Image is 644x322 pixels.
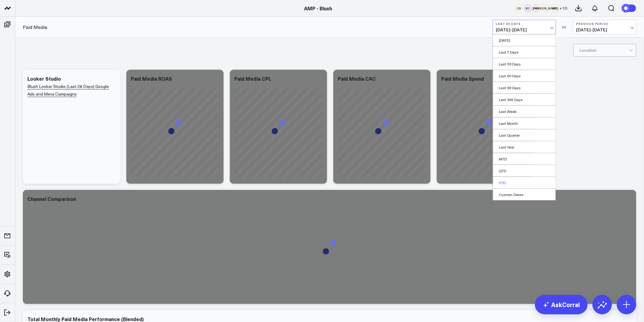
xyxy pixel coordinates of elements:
div: Channel Comparison [27,195,76,202]
button: +10 [560,5,567,12]
a: AMP - Blush [304,5,332,12]
a: Blush Looker Studio (Last 28 Days) Google Ads and Meta Campaigns [27,83,109,97]
a: YTD [493,177,556,188]
a: Paid Media [23,24,47,30]
b: Previous Period [576,22,633,26]
a: QTD [493,165,556,177]
a: Last Week [493,106,556,117]
div: CS [516,5,523,12]
div: KD [524,5,532,12]
div: Looker Studio [27,75,61,82]
a: Last 90 Days [493,82,556,93]
div: Paid Media ROAS [131,75,172,82]
a: AskCorral [535,295,588,314]
span: + 10 [560,6,567,10]
div: KR [533,5,541,12]
button: Previous Period[DATE]-[DATE] [573,20,636,34]
span: [DATE] - [DATE] [576,27,633,32]
a: Last 365 Days [493,94,556,105]
a: Last Quarter [493,129,556,141]
a: Custom Dates [493,189,556,200]
div: VS [559,25,570,29]
a: Last 7 Days [493,46,556,58]
a: Last Month [493,117,556,129]
a: MTD [493,153,556,165]
button: Last 30 Days[DATE]-[DATE] [493,20,556,34]
a: Last 60 Days [493,70,556,82]
a: [DATE] [493,34,556,46]
a: Last Year [493,141,556,153]
span: [DATE] - [DATE] [496,27,553,32]
div: CP [551,5,558,12]
a: Last 30 Days [493,58,556,70]
div: Paid Media CPL [234,75,271,82]
div: [PERSON_NAME] [542,5,549,12]
b: Last 30 Days [496,22,553,26]
div: Paid Media CAC [338,75,376,82]
div: Paid Media Spend [441,75,484,82]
